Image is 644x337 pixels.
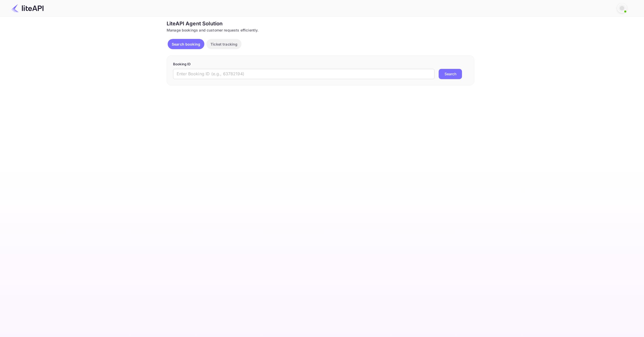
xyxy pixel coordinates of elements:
div: Manage bookings and customer requests efficiently. [167,27,474,33]
p: Booking ID [173,62,468,67]
input: Enter Booking ID (e.g., 63782194) [173,69,435,79]
div: LiteAPI Agent Solution [167,20,474,27]
img: LiteAPI Logo [11,4,44,12]
p: Search booking [172,41,200,47]
p: Ticket tracking [210,41,237,47]
button: Search [439,69,462,79]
